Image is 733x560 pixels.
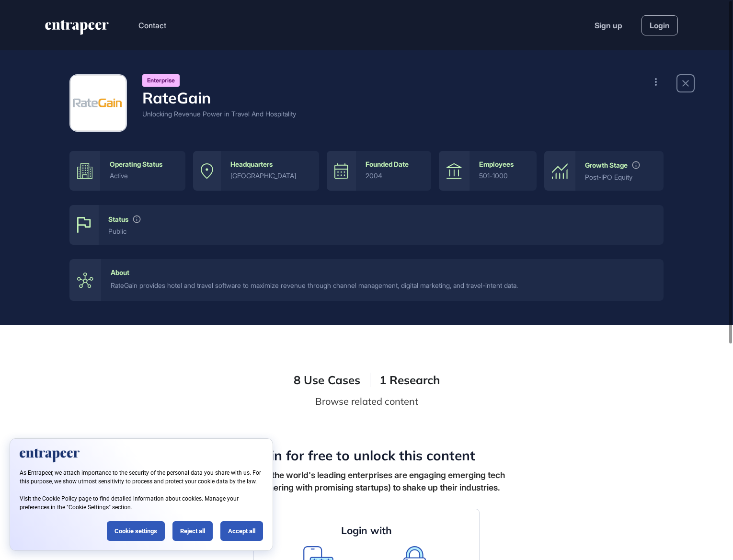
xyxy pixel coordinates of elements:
[366,172,422,180] div: 2004
[110,172,176,180] div: active
[142,74,180,87] div: Enterprise
[370,373,440,387] li: 1 Research
[315,394,418,409] div: Browse related content
[230,172,309,180] div: [GEOGRAPHIC_DATA]
[595,20,622,31] a: Sign up
[258,447,475,464] h4: Join for free to unlock this content
[479,160,514,168] div: Employees
[108,216,128,223] div: Status
[71,76,126,130] img: RateGain-logo
[223,469,510,493] div: Learn how the world's leading enterprises are engaging emerging tech (and partnering with promisi...
[641,15,678,35] a: Login
[111,280,654,291] div: RateGain provides hotel and travel software to maximize revenue through channel management, digit...
[108,228,654,235] div: public
[44,20,110,38] a: entrapeer-logo
[110,160,162,168] div: Operating Status
[138,19,166,32] button: Contact
[294,373,360,387] li: 8 Use Cases
[142,89,296,107] h4: RateGain
[230,160,273,168] div: Headquarters
[585,161,628,169] div: Growth Stage
[341,525,392,537] h4: Login with
[366,160,409,168] div: Founded Date
[479,172,527,180] div: 501-1000
[142,109,296,119] div: Unlocking Revenue Power in Travel And Hospitality
[111,269,129,276] div: About
[585,173,654,181] div: Post-IPO Equity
